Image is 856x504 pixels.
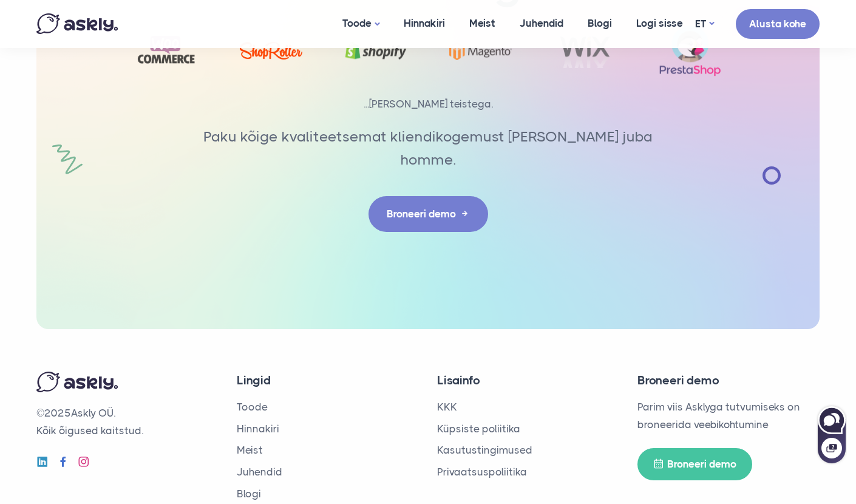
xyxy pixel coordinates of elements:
[36,372,118,392] img: Askly logo
[240,42,302,60] img: ShopRoller
[817,404,847,465] iframe: Askly chat
[449,42,512,60] img: Magento
[237,423,279,435] a: Hinnakiri
[637,372,820,389] h4: Broneeri demo
[237,466,282,478] a: Juhendid
[111,95,746,113] p: ...[PERSON_NAME] teistega.
[637,448,752,480] a: Broneeri demo
[437,401,457,413] a: KKK
[736,9,820,39] a: Alusta kohe
[36,13,118,34] img: Askly
[437,444,532,456] a: Kasutustingimused
[554,33,617,68] img: Wix
[176,125,680,172] p: Paku kõige kvaliteetsemat kliendikogemust [PERSON_NAME] juba homme.
[237,488,261,500] a: Blogi
[437,423,520,435] a: Küpsiste poliitika
[135,32,198,69] img: Woocommerce
[345,33,407,69] img: Shopify
[237,372,419,389] h4: Lingid
[637,398,820,434] p: Parim viis Asklyga tutvumiseks on broneerida veebikohtumine
[44,407,71,419] span: 2025
[695,15,714,33] a: ET
[237,401,268,413] a: Toode
[659,24,721,78] img: prestashop
[437,372,619,389] h4: Lisainfo
[36,404,219,440] p: © Askly OÜ. Kõik õigused kaitstud.
[369,196,488,232] a: Broneeri demo
[237,444,263,456] a: Meist
[437,466,527,478] a: Privaatsuspoliitika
